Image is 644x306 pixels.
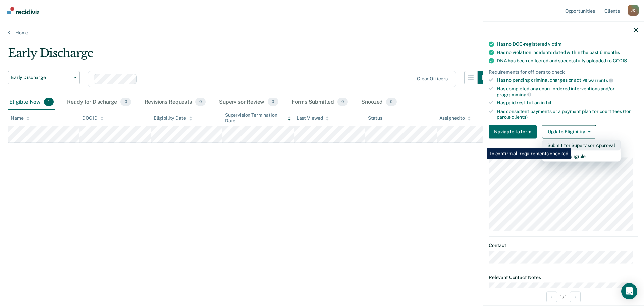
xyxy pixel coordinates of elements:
span: 0 [195,98,206,106]
span: 0 [386,98,396,106]
div: Supervisor Review [218,95,280,110]
div: Forms Submitted [290,95,350,110]
div: Snoozed [360,95,398,110]
button: Mark as Ineligible [542,150,621,161]
div: Early Discharge [8,46,491,65]
dt: Contact [489,243,638,248]
div: Name [11,115,30,121]
div: DNA has been collected and successfully uploaded to [497,58,638,63]
div: Ready for Discharge [66,95,132,110]
span: 0 [268,98,278,106]
div: DOC ID [82,115,104,121]
div: J C [628,5,639,16]
div: Has no violation incidents dated within the past 6 [497,49,638,55]
span: 0 [337,98,348,106]
div: Assigned to [439,115,471,121]
div: Has paid restitution in [497,100,638,106]
div: Revisions Requests [143,95,207,110]
span: programming [497,92,531,97]
span: 1 [44,98,54,106]
dt: Supervision [489,149,638,155]
div: Open Intercom Messenger [621,283,637,299]
button: Submit for Supervisor Approval [542,140,621,150]
div: Supervision Termination Date [225,112,291,124]
img: Recidiviz [7,7,39,14]
div: Status [368,115,382,121]
span: full [546,100,553,105]
div: 1 / 1 [483,288,644,305]
div: Clear officers [417,76,448,82]
span: victim [548,41,561,46]
button: Previous Opportunity [546,291,557,302]
button: Profile dropdown button [628,5,639,16]
div: Has consistent payments or a payment plan for court fees (for parole [497,108,638,120]
div: Requirements for officers to check [489,69,638,75]
a: Navigate to form link [489,125,539,138]
span: months [604,49,620,55]
div: Last Viewed [297,115,329,121]
dt: Relevant Contact Notes [489,274,638,280]
span: warrants [588,78,613,83]
div: Has no DOC-registered [497,41,638,47]
span: clients) [512,114,528,119]
div: Has completed any court-ordered interventions and/or [497,86,638,97]
button: Next Opportunity [570,291,581,302]
span: 0 [120,98,131,106]
a: Home [8,30,636,36]
button: Navigate to form [489,125,537,138]
div: Has no pending criminal charges or active [497,77,638,83]
div: Eligible Now [8,95,55,110]
span: Early Discharge [11,75,71,80]
button: Update Eligibility [542,125,596,138]
div: Eligibility Date [154,115,192,121]
span: CODIS [613,58,627,63]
